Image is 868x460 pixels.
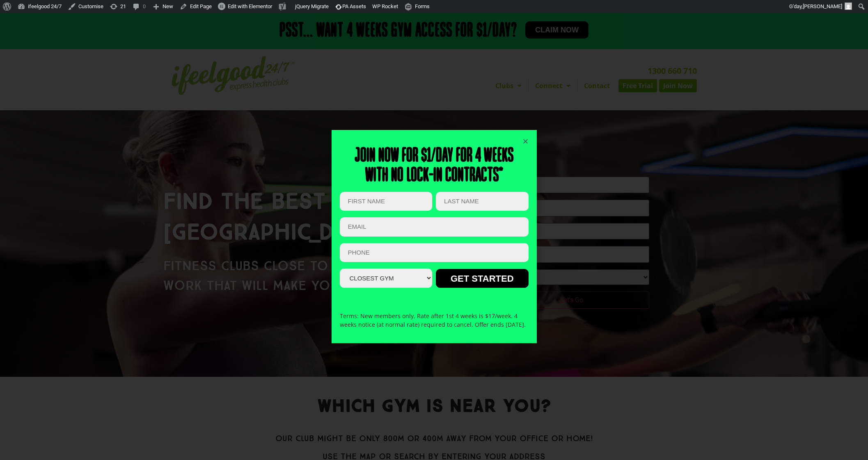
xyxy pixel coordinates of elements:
a: Close [522,138,529,144]
input: PHONE [340,243,529,262]
input: LAST NAME [436,192,528,211]
input: FIRST NAME [340,192,432,211]
input: GET STARTED [436,269,528,288]
h2: Join now for $1/day for 4 weeks With no lock-in contracts* [340,146,529,186]
input: Email [340,217,529,237]
p: Terms: New members only, Rate after 1st 4 weeks is $17/week. 4 weeks notice (at normal rate) requ... [340,312,529,329]
span: Edit with Elementor [228,3,272,9]
span: [PERSON_NAME] [803,3,842,9]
